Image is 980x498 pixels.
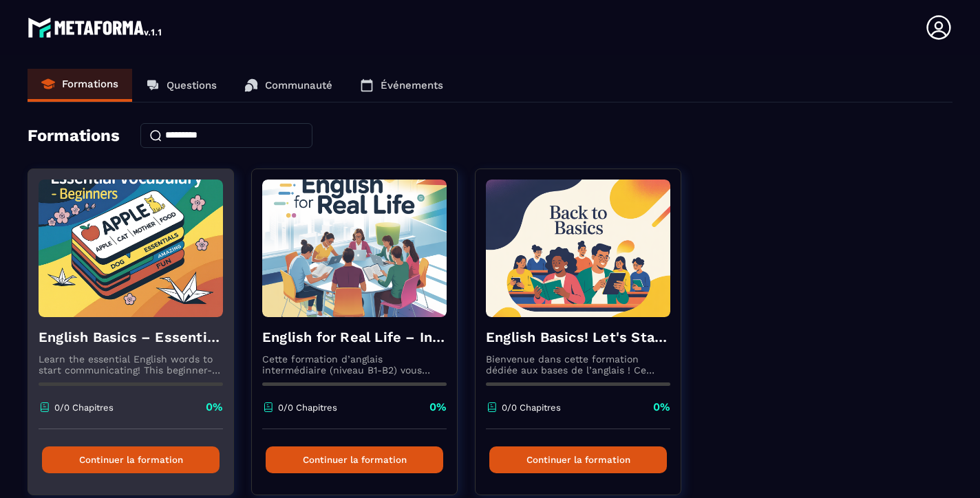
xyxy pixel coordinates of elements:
h4: English for Real Life – Intermediate Level [262,327,447,347]
a: Événements [346,69,457,102]
h4: English Basics – Essential Vocabulary for Beginners [39,327,223,347]
p: 0/0 Chapitres [502,402,561,413]
img: formation-background [486,180,670,317]
a: Questions [132,69,231,102]
h4: English Basics! Let's Start English. [486,327,670,347]
p: Cette formation d’anglais intermédiaire (niveau B1-B2) vous aidera à renforcer votre grammaire, e... [262,354,447,376]
img: formation-background [39,180,223,317]
h4: Formations [28,126,120,145]
p: Bienvenue dans cette formation dédiée aux bases de l’anglais ! Ce module a été conçu pour les déb... [486,354,670,376]
p: Formations [62,78,118,90]
button: Continuer la formation [42,446,220,473]
p: Événements [381,79,443,91]
p: 0% [653,400,670,415]
img: logo [28,14,164,41]
p: 0/0 Chapitres [54,402,114,413]
p: 0% [429,400,447,415]
button: Continuer la formation [489,446,667,473]
p: Learn the essential English words to start communicating! This beginner-friendly course will help... [39,354,223,376]
p: 0/0 Chapitres [278,402,337,413]
a: Communauté [231,69,346,102]
button: Continuer la formation [266,446,443,473]
a: Formations [28,69,132,102]
p: Questions [167,79,217,91]
img: formation-background [262,180,447,317]
p: Communauté [265,79,332,91]
p: 0% [206,400,223,415]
